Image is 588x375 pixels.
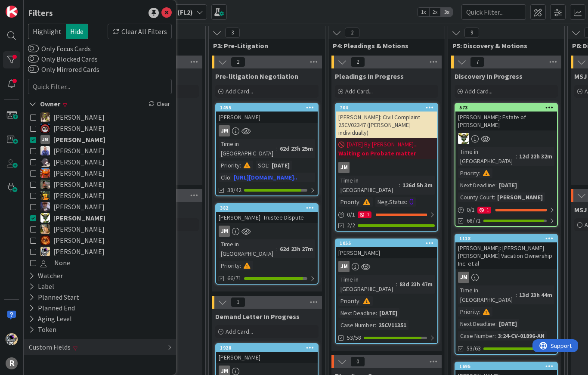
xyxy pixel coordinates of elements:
div: [DATE] [497,319,519,329]
span: : [406,197,407,207]
div: Time in [GEOGRAPHIC_DATA] [219,239,276,258]
div: Time in [GEOGRAPHIC_DATA] [338,176,399,195]
div: Clio [219,173,230,182]
button: None [30,257,170,268]
span: : [494,192,495,202]
img: JS [40,124,50,133]
div: JM [216,226,318,237]
button: DG [PERSON_NAME] [30,112,170,123]
span: [PERSON_NAME] [53,156,105,167]
label: Only Blocked Cards [28,54,98,64]
span: 0 / 1 [467,205,475,214]
span: : [479,307,480,316]
div: Priority [219,261,240,270]
div: 1928 [216,344,318,352]
span: [PERSON_NAME] [53,112,105,123]
div: Next Deadline [338,308,376,318]
div: 62d 23h 25m [278,144,315,153]
div: Token [28,324,57,335]
span: [PERSON_NAME] [53,123,105,134]
div: Time in [GEOGRAPHIC_DATA] [458,147,516,166]
div: 382 [220,205,318,211]
span: : [359,296,361,306]
div: JM [336,261,437,272]
img: TR [40,236,50,245]
span: : [376,308,377,318]
span: [PERSON_NAME] [53,246,105,257]
span: : [268,161,269,170]
div: 1455[PERSON_NAME] [216,104,318,123]
div: 1695 [459,363,557,369]
span: : [495,319,497,329]
div: 573[PERSON_NAME]: Estate of [PERSON_NAME] [455,104,557,130]
div: [PERSON_NAME]: Civil Complaint 25CV02347 ([PERSON_NAME] individually) [336,112,437,138]
span: 9 [464,28,479,38]
div: 704 [336,104,437,112]
div: JM [216,125,318,136]
span: 0 / 1 [347,210,355,219]
button: JM [PERSON_NAME] [30,134,170,145]
input: Quick Filter... [461,4,526,20]
img: ML [40,202,50,211]
span: 2 [345,28,359,38]
img: DG [40,112,50,122]
div: 3:24-CV-01896-AN [496,331,547,341]
div: Planned End [28,303,76,313]
div: 1928[PERSON_NAME] [216,344,318,363]
div: Case Number [338,320,375,330]
div: [PERSON_NAME]: Estate of [PERSON_NAME] [455,112,557,130]
button: ML [PERSON_NAME] [30,201,170,212]
button: Only Blocked Cards [28,55,39,63]
span: : [516,290,517,300]
span: : [240,261,241,270]
div: 573 [459,105,557,111]
span: [PERSON_NAME] [53,179,105,190]
div: JM [219,125,230,136]
button: KN [PERSON_NAME] [30,156,170,167]
div: Time in [GEOGRAPHIC_DATA] [338,275,396,294]
span: 7 [470,57,485,67]
img: TM [6,333,18,345]
div: [PERSON_NAME] [216,352,318,363]
img: KN [40,157,50,167]
div: [DATE] [377,308,399,318]
div: 1455 [216,104,318,112]
div: [PERSON_NAME]: [PERSON_NAME] [PERSON_NAME] Vacation Ownership Inc. et al [455,242,557,269]
div: Next Deadline [458,319,495,329]
span: 3x [441,8,452,16]
span: Support [18,1,39,12]
span: Highlight [28,24,66,39]
div: Neg.Status [375,197,406,207]
span: Discovery In Progress [455,72,523,81]
span: P3: Pre-Litigation [213,41,314,50]
div: 0/11 [455,205,557,215]
b: Waiting on Probate matter [338,149,435,158]
div: 1928 [220,345,318,351]
div: 704 [340,105,437,111]
span: Pre-litigation Negotiation [215,72,298,81]
span: [PERSON_NAME] [53,235,105,246]
div: JM [40,135,50,144]
span: Add Card... [226,87,253,95]
div: Time in [GEOGRAPHIC_DATA] [219,139,276,158]
span: 3 [225,28,240,38]
span: Demand Letter In Progress [215,312,300,321]
div: Priority [338,296,359,306]
span: P4: Pleadings & Motions [333,41,434,50]
div: [PERSON_NAME] [495,192,545,202]
div: 573 [455,104,557,112]
div: 1 [477,207,491,214]
div: 1055[PERSON_NAME] [336,239,437,258]
span: None [54,257,70,268]
span: 38/42 [227,186,241,195]
button: MR [PERSON_NAME] [30,190,170,201]
div: Aging Level [28,313,73,324]
span: Hide [66,24,88,39]
div: 0/11 [336,209,437,220]
img: NC [40,213,50,223]
span: 53/63 [467,344,481,353]
div: NC [455,133,557,144]
div: 1118 [459,236,557,242]
a: [URL][DOMAIN_NAME].. [234,174,297,181]
button: NC [PERSON_NAME] [30,212,170,223]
